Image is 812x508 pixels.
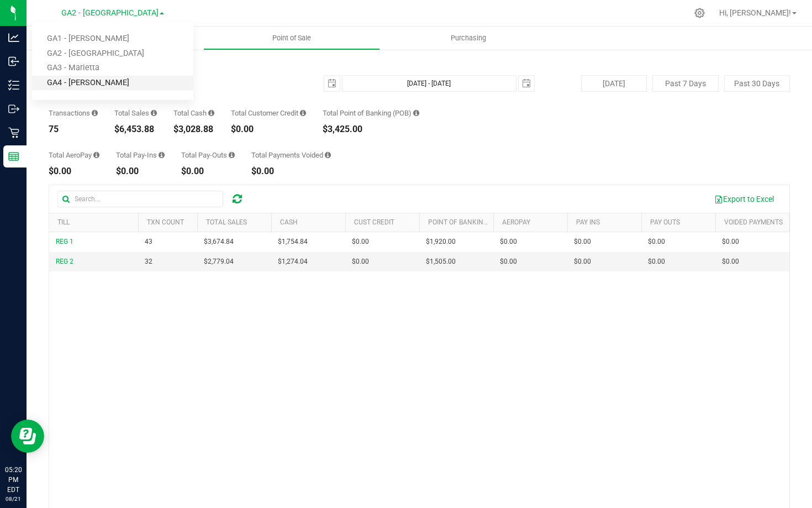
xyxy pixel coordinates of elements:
[114,125,157,134] div: $6,453.88
[251,151,331,159] div: Total Payments Voided
[173,125,214,134] div: $3,028.88
[576,218,600,226] a: Pay Ins
[49,151,99,159] div: Total AeroPay
[323,125,419,134] div: $3,425.00
[229,151,235,159] i: Sum of all cash pay-outs removed from tills within the date range.
[231,109,306,117] div: Total Customer Credit
[32,46,193,61] a: GA2 - [GEOGRAPHIC_DATA]
[145,256,152,267] span: 32
[413,109,419,117] i: Sum of the successful, non-voided point-of-banking payment transaction amounts, both via payment ...
[32,32,193,46] a: GA1 - [PERSON_NAME]
[648,256,665,267] span: $0.00
[27,27,203,50] a: Inventory
[116,151,165,159] div: Total Pay-Ins
[147,218,184,226] a: TXN Count
[114,109,157,117] div: Total Sales
[116,167,165,176] div: $0.00
[203,27,380,50] a: Point of Sale
[300,109,306,117] i: Sum of all successful, non-voided payment transaction amounts using account credit as the payment...
[280,218,298,226] a: Cash
[231,125,306,134] div: $0.00
[57,191,223,207] input: Search...
[278,237,308,247] span: $1,754.84
[204,256,234,267] span: $2,779.04
[5,465,22,495] p: 05:20 PM EDT
[325,151,331,159] i: Sum of all voided payment transaction amounts (excluding tips and transaction fees) within the da...
[151,109,157,117] i: Sum of all successful, non-voided payment transaction amounts (excluding tips and transaction fee...
[145,237,152,247] span: 43
[574,256,591,267] span: $0.00
[650,218,680,226] a: Pay Outs
[8,56,19,67] inline-svg: Inbound
[92,109,98,117] i: Count of all successful payment transactions, possibly including voids, refunds, and cash-back fr...
[251,167,331,176] div: $0.00
[436,33,501,43] span: Purchasing
[722,237,739,247] span: $0.00
[181,167,235,176] div: $0.00
[8,80,19,91] inline-svg: Inventory
[204,237,234,247] span: $3,674.84
[500,256,517,267] span: $0.00
[500,237,517,247] span: $0.00
[8,127,19,138] inline-svg: Retail
[324,76,340,91] span: select
[354,218,394,226] a: Cust Credit
[173,109,214,117] div: Total Cash
[8,151,19,162] inline-svg: Reports
[648,237,665,247] span: $0.00
[574,237,591,247] span: $0.00
[323,109,419,117] div: Total Point of Banking (POB)
[502,218,530,226] a: AeroPay
[519,76,534,91] span: select
[5,495,22,503] p: 08/21
[352,237,369,247] span: $0.00
[208,109,214,117] i: Sum of all successful, non-voided cash payment transaction amounts (excluding tips and transactio...
[181,151,235,159] div: Total Pay-Outs
[206,218,247,226] a: Total Sales
[724,218,783,226] a: Voided Payments
[93,151,99,159] i: Sum of all successful AeroPay payment transaction amounts for all purchases in the date range. Ex...
[707,190,781,208] button: Export to Excel
[426,256,456,267] span: $1,505.00
[61,8,159,18] span: GA2 - [GEOGRAPHIC_DATA]
[49,109,98,117] div: Transactions
[581,75,647,92] button: [DATE]
[11,420,44,453] iframe: Resource center
[724,75,790,92] button: Past 30 Days
[57,218,70,226] a: Till
[428,218,507,226] a: Point of Banking (POB)
[652,75,718,92] button: Past 7 Days
[693,8,706,18] div: Manage settings
[380,27,557,50] a: Purchasing
[56,238,73,245] span: REG 1
[8,103,19,114] inline-svg: Outbound
[352,256,369,267] span: $0.00
[159,151,165,159] i: Sum of all cash pay-ins added to tills within the date range.
[257,33,326,43] span: Point of Sale
[278,256,308,267] span: $1,274.04
[722,256,739,267] span: $0.00
[426,237,456,247] span: $1,920.00
[49,125,98,134] div: 75
[56,258,73,265] span: REG 2
[719,8,791,17] span: Hi, [PERSON_NAME]!
[8,32,19,43] inline-svg: Analytics
[32,76,193,91] a: GA4 - [PERSON_NAME]
[49,167,99,176] div: $0.00
[32,61,193,76] a: GA3 - Marietta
